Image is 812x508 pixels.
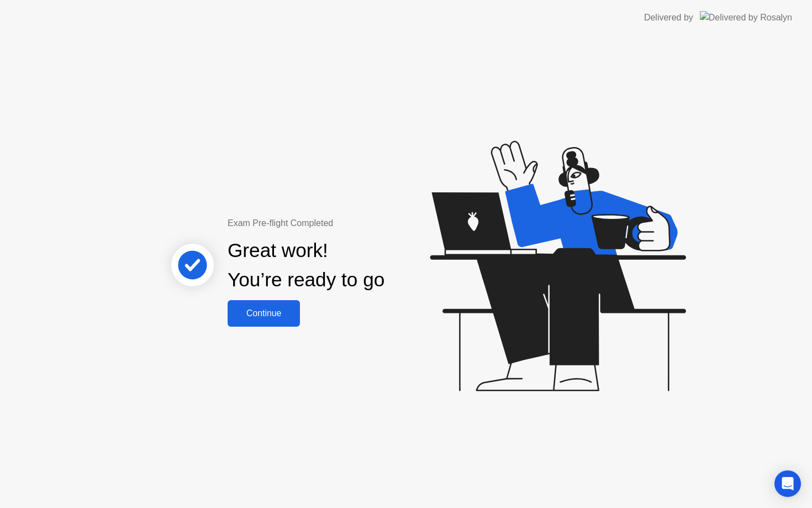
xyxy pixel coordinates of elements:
[228,217,456,230] div: Exam Pre-flight Completed
[700,11,792,24] img: Delivered by Rosalyn
[644,11,693,24] div: Delivered by
[228,236,384,295] div: Great work! You’re ready to go
[774,470,801,497] div: Open Intercom Messenger
[231,308,297,318] div: Continue
[228,300,300,327] button: Continue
